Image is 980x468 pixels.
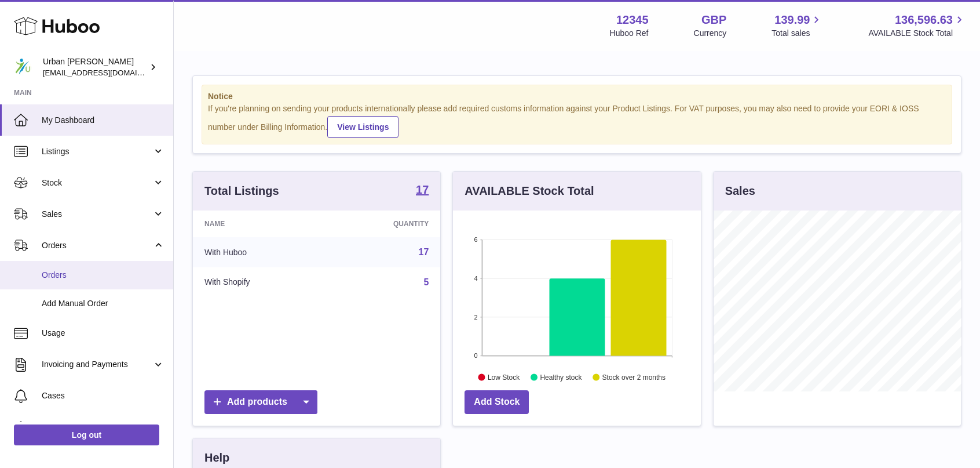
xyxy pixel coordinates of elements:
[610,28,649,39] div: Huboo Ref
[423,277,429,287] a: 5
[204,450,229,466] h3: Help
[42,177,152,188] span: Stock
[416,184,429,195] strong: 17
[43,68,170,77] span: [EMAIL_ADDRESS][DOMAIN_NAME]
[42,270,164,281] span: Orders
[694,28,727,39] div: Currency
[474,352,478,359] text: 0
[42,359,152,370] span: Invoicing and Payments
[616,12,649,28] strong: 12345
[42,298,164,309] span: Add Manual Order
[208,91,946,102] strong: Notice
[868,12,966,39] a: 136,596.63 AVAILABLE Stock Total
[193,211,326,237] th: Name
[701,12,726,28] strong: GBP
[474,236,478,243] text: 6
[208,103,946,138] div: If you're planning on sending your products internationally please add required customs informati...
[474,313,478,320] text: 2
[42,146,152,157] span: Listings
[465,390,529,414] a: Add Stock
[771,12,823,39] a: 139.99 Total sales
[465,183,594,199] h3: AVAILABLE Stock Total
[602,373,665,381] text: Stock over 2 months
[14,425,159,445] a: Log out
[193,237,326,267] td: With Huboo
[326,211,440,237] th: Quantity
[42,240,152,251] span: Orders
[725,183,755,199] h3: Sales
[868,28,966,39] span: AVAILABLE Stock Total
[42,390,164,401] span: Cases
[42,209,152,220] span: Sales
[540,373,583,381] text: Healthy stock
[204,183,279,199] h3: Total Listings
[488,373,520,381] text: Low Stock
[419,247,429,257] a: 17
[14,59,31,76] img: orders@urbanpoling.com
[193,267,326,298] td: With Shopify
[774,12,810,28] span: 139.99
[327,116,398,138] a: View Listings
[474,275,478,282] text: 4
[42,115,164,126] span: My Dashboard
[416,184,429,198] a: 17
[771,28,823,39] span: Total sales
[43,56,147,78] div: Urban [PERSON_NAME]
[42,328,164,339] span: Usage
[204,390,317,414] a: Add products
[895,12,953,28] span: 136,596.63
